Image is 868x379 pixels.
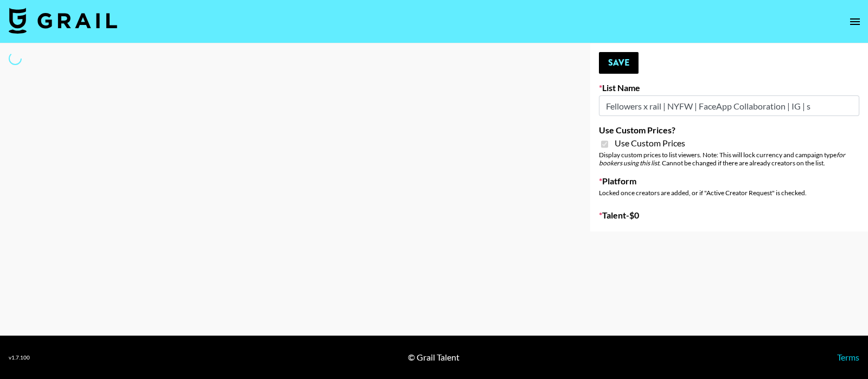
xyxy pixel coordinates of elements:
[615,138,685,149] span: Use Custom Prices
[599,151,845,167] em: for bookers using this list
[408,352,459,363] div: © Grail Talent
[599,82,859,93] label: List Name
[599,151,859,167] div: Display custom prices to list viewers. Note: This will lock currency and campaign type . Cannot b...
[599,52,639,74] button: Save
[9,354,30,361] div: v 1.7.100
[9,8,117,34] img: Grail Talent
[837,352,859,362] a: Terms
[599,210,859,221] label: Talent - $ 0
[844,11,866,33] button: open drawer
[599,189,859,197] div: Locked once creators are added, or if "Active Creator Request" is checked.
[599,176,859,187] label: Platform
[599,125,859,136] label: Use Custom Prices?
